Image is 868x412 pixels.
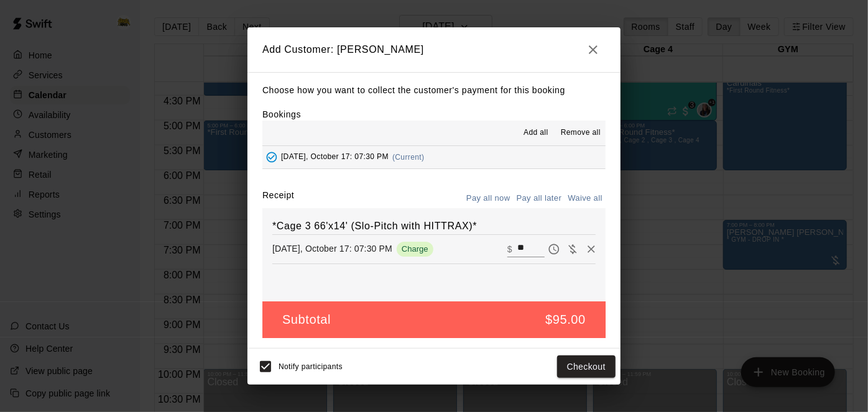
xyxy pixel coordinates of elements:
[563,243,582,254] span: Waive payment
[262,146,606,169] button: Added - Collect Payment[DATE], October 17: 07:30 PM(Current)
[463,189,514,208] button: Pay all now
[582,240,601,259] button: Remove
[281,153,389,162] span: [DATE], October 17: 07:30 PM
[282,311,331,328] h5: Subtotal
[545,311,586,328] h5: $95.00
[545,243,563,254] span: Pay later
[397,244,433,254] span: Charge
[272,218,596,234] h6: *Cage 3 66'x14' (Slo-Pitch with HITTRAX)*
[262,148,281,167] button: Added - Collect Payment
[561,127,601,139] span: Remove all
[514,189,565,208] button: Pay all later
[524,127,548,139] span: Add all
[272,242,392,255] p: [DATE], October 17: 07:30 PM
[262,109,301,119] label: Bookings
[507,243,512,255] p: $
[565,189,606,208] button: Waive all
[557,355,616,378] button: Checkout
[392,153,425,162] span: (Current)
[262,83,606,98] p: Choose how you want to collect the customer's payment for this booking
[279,362,343,371] span: Notify participants
[556,123,606,143] button: Remove all
[247,27,621,72] h2: Add Customer: [PERSON_NAME]
[516,123,556,143] button: Add all
[262,189,294,208] label: Receipt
